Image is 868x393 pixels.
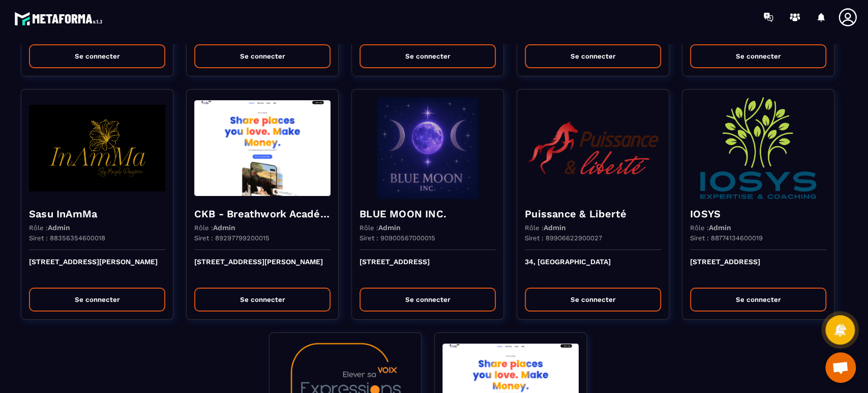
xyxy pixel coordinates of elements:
h4: Puissance & Liberté [525,207,661,221]
img: logo [14,9,106,28]
p: Rôle : [194,223,235,232]
p: [STREET_ADDRESS][PERSON_NAME] [194,258,331,280]
button: Se connecter [525,44,661,68]
span: Admin [544,223,566,232]
img: funnel-background [29,97,165,199]
h4: CKB - Breathwork Académie [194,207,331,221]
p: [STREET_ADDRESS][PERSON_NAME] [29,258,165,280]
p: Siret : 88356354600018 [29,234,105,242]
button: Se connecter [194,288,331,312]
h4: BLUE MOON INC. [360,207,496,221]
p: Siret : 89297799200015 [194,234,270,242]
span: Admin [213,223,235,232]
span: Admin [48,223,70,232]
button: Se connecter [29,288,165,312]
p: Rôle : [360,223,401,232]
button: Se connecter [690,44,826,68]
p: Rôle : [29,223,70,232]
button: Se connecter [525,288,661,312]
p: Rôle : [690,223,731,232]
p: [STREET_ADDRESS] [360,258,496,280]
img: funnel-background [194,97,331,199]
p: [STREET_ADDRESS] [690,258,826,280]
p: Rôle : [525,223,566,232]
img: funnel-background [690,97,826,199]
button: Se connecter [194,44,331,68]
h4: Sasu InAmMa [29,207,165,221]
button: Se connecter [360,44,496,68]
p: Siret : 89906622900027 [525,234,602,242]
h4: IOSYS [690,207,826,221]
span: Admin [709,223,731,232]
button: Se connecter [690,288,826,312]
button: Se connecter [360,288,496,312]
span: Admin [378,223,401,232]
div: Ouvrir le chat [825,352,856,383]
button: Se connecter [29,44,165,68]
p: 34, [GEOGRAPHIC_DATA] [525,258,661,280]
img: funnel-background [525,97,661,199]
img: funnel-background [360,97,496,199]
p: Siret : 88774134600019 [690,234,763,242]
p: Siret : 90900567000015 [360,234,435,242]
